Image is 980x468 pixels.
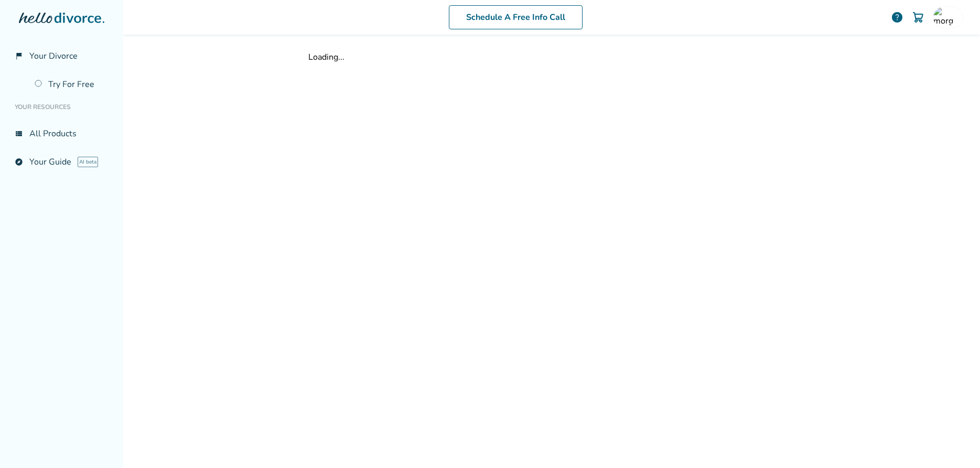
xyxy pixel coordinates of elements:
a: flag_2Your Divorce [8,44,115,68]
a: help [891,11,903,24]
span: Your Divorce [29,50,78,62]
span: explore [15,158,23,166]
a: exploreYour GuideAI beta [8,150,115,174]
div: Loading... [308,51,795,63]
a: Try For Free [28,72,115,96]
span: AI beta [78,157,98,167]
li: Your Resources [8,96,115,117]
span: flag_2 [15,52,23,60]
span: view_list [15,129,23,138]
img: morganrusler@gmail.com [933,7,954,28]
a: Schedule A Free Info Call [449,5,583,29]
a: view_listAll Products [8,122,115,146]
img: Cart [912,11,924,24]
